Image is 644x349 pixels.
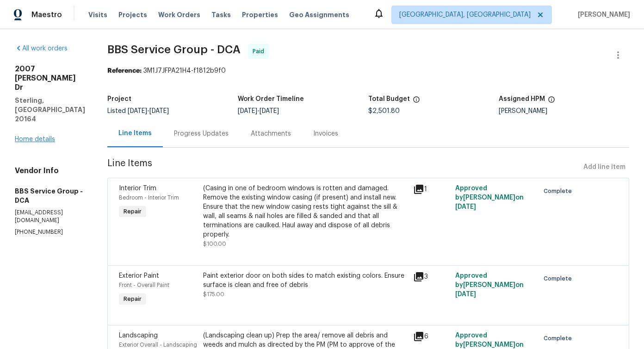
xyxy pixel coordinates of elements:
h5: Total Budget [368,96,410,102]
span: Exterior Overall - Landscaping [119,342,197,348]
span: Interior Trim [119,185,156,192]
div: 1 [413,184,450,195]
a: All work orders [15,45,68,52]
span: The total cost of line items that have been proposed by Opendoor. This sum includes line items th... [413,96,420,108]
h2: 2007 [PERSON_NAME] Dr [15,64,85,92]
span: [DATE] [455,204,476,210]
span: BBS Service Group - DCA [107,44,241,55]
span: [GEOGRAPHIC_DATA], [GEOGRAPHIC_DATA] [399,10,531,19]
span: Repair [120,294,145,304]
h5: Project [107,96,131,102]
div: Progress Updates [174,129,229,138]
span: - [238,108,279,114]
span: Landscaping [119,332,158,339]
span: $2,501.80 [368,108,400,114]
div: 3M1J7JFPA21H4-f1812b9f0 [107,66,629,75]
span: Geo Assignments [289,10,349,19]
span: Complete [544,187,576,196]
span: Complete [544,274,576,283]
span: Repair [120,207,145,216]
h4: Vendor Info [15,166,85,175]
span: [DATE] [128,108,147,114]
span: Paid [253,47,268,56]
span: Visits [88,10,107,19]
b: Reference: [107,68,142,74]
div: (Casing in one of bedroom windows is rotten and damaged. Remove the existing window casing (if pr... [203,184,408,239]
span: Properties [242,10,278,19]
span: Approved by [PERSON_NAME] on [455,185,524,210]
h5: Work Order Timeline [238,96,304,102]
div: Line Items [118,129,152,138]
div: [PERSON_NAME] [499,108,629,114]
span: [DATE] [260,108,279,114]
span: Exterior Paint [119,273,159,279]
div: Invoices [313,129,338,138]
span: Bedroom - Interior Trim [119,195,179,200]
span: Listed [107,108,169,114]
span: Work Orders [158,10,200,19]
span: The hpm assigned to this work order. [548,96,555,108]
p: [PHONE_NUMBER] [15,228,85,236]
span: - [128,108,169,114]
div: Paint exterior door on both sides to match existing colors. Ensure surface is clean and free of d... [203,271,408,290]
span: Projects [118,10,147,19]
h5: Assigned HPM [499,96,545,102]
span: Tasks [211,12,231,18]
h5: BBS Service Group - DCA [15,187,85,205]
span: [PERSON_NAME] [574,10,630,19]
h5: Sterling, [GEOGRAPHIC_DATA] 20164 [15,96,85,124]
span: [DATE] [455,291,476,298]
div: 3 [413,271,450,282]
div: 6 [413,331,450,342]
span: Approved by [PERSON_NAME] on [455,273,524,298]
span: [DATE] [238,108,257,114]
span: Front - Overall Paint [119,282,169,288]
span: $175.00 [203,292,224,297]
p: [EMAIL_ADDRESS][DOMAIN_NAME] [15,209,85,224]
span: Maestro [31,10,62,19]
div: Attachments [251,129,291,138]
span: $100.00 [203,241,226,247]
span: Complete [544,334,576,343]
span: [DATE] [149,108,169,114]
a: Home details [15,136,55,143]
span: Line Items [107,159,580,176]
